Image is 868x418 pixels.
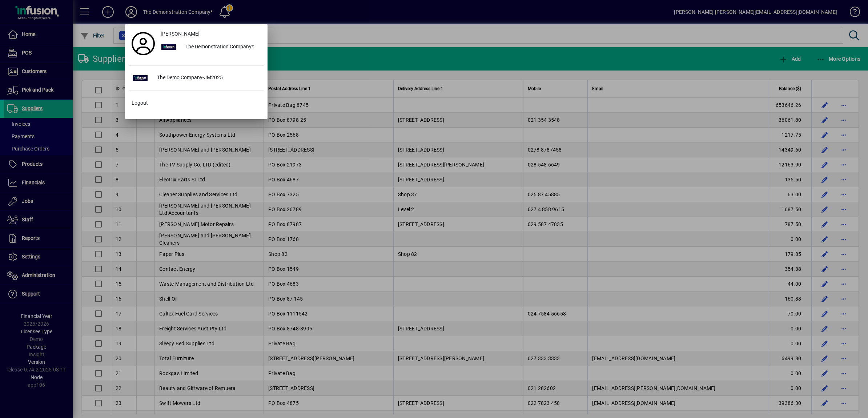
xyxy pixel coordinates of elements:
button: The Demonstration Company* [158,41,264,54]
a: [PERSON_NAME] [158,28,264,41]
div: The Demonstration Company* [180,41,264,54]
span: [PERSON_NAME] [161,30,200,38]
div: The Demo Company-JM2025 [151,72,264,85]
a: Profile [129,37,158,50]
button: Logout [129,97,264,110]
span: Logout [132,99,148,107]
button: The Demo Company-JM2025 [129,72,264,85]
